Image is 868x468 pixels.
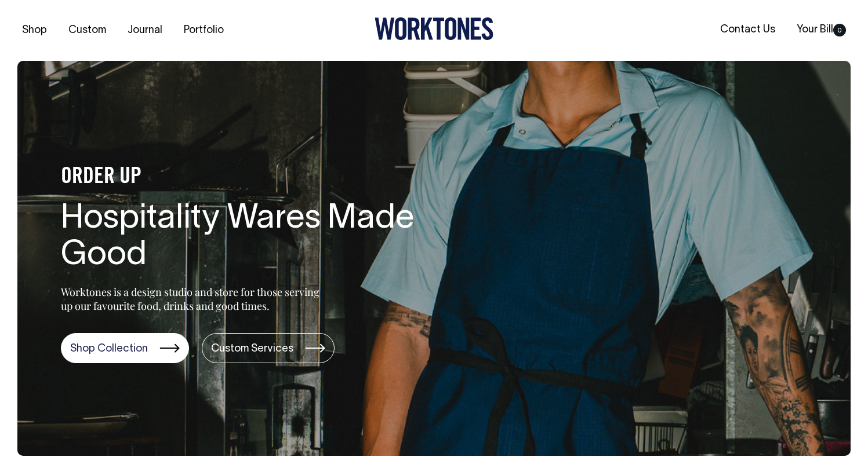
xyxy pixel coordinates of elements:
[61,201,432,275] h1: Hospitality Wares Made Good
[179,21,228,40] a: Portfolio
[17,21,52,40] a: Shop
[202,333,335,363] a: Custom Services
[61,333,189,363] a: Shop Collection
[61,285,325,313] p: Worktones is a design studio and store for those serving up our favourite food, drinks and good t...
[123,21,167,40] a: Journal
[61,165,432,189] h4: ORDER UP
[716,20,780,39] a: Contact Us
[64,21,111,40] a: Custom
[833,24,846,36] span: 0
[792,20,851,39] a: Your Bill0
